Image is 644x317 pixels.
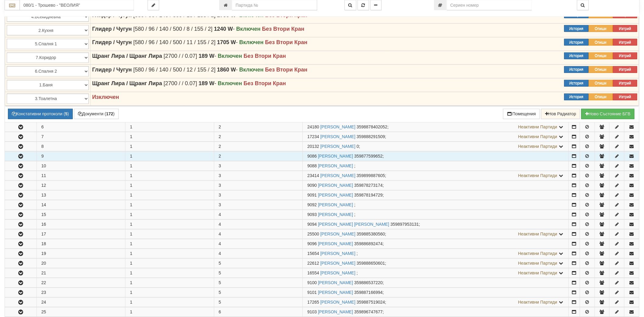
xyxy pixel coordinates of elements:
[125,200,214,210] td: 1
[37,132,125,142] td: 7
[357,300,385,305] span: 359887519024
[564,80,589,87] button: История
[518,134,558,139] span: Неактивни Партиди
[37,278,125,288] td: 22
[219,193,221,198] span: 3
[589,25,613,32] button: Опиши
[37,220,125,229] td: 16
[613,25,637,32] button: Изтрий
[303,181,569,190] td: ;
[262,26,304,32] strong: Без Втори Кран
[320,173,355,178] a: [PERSON_NAME]
[219,183,221,188] span: 3
[125,269,214,278] td: 1
[518,232,558,237] span: Неактивни Партиди
[92,81,162,87] strong: Щранг Лира / Щранг Лира
[219,222,221,227] span: 4
[307,222,317,227] span: Партида №
[357,125,387,130] span: 3598878402052
[303,123,569,132] td: ;
[214,26,235,32] span: -
[303,278,569,288] td: ;
[219,280,221,285] span: 5
[219,154,221,159] span: 2
[265,40,307,46] strong: Без Втори Кран
[37,249,125,259] td: 19
[92,94,119,100] strong: Изключен
[303,132,569,142] td: ;
[318,290,353,295] a: [PERSON_NAME]
[303,259,569,268] td: ;
[303,308,569,317] td: ;
[125,220,214,229] td: 1
[239,67,264,73] strong: Включен
[589,80,613,87] button: Опиши
[307,300,319,305] span: Партида №
[164,53,197,59] span: [2700 / / 0.07]
[92,53,162,59] strong: Щранг Лира / Щранг Лира
[354,310,383,315] span: 359896747677
[37,308,125,317] td: 25
[613,39,637,46] button: Изтрий
[518,300,558,305] span: Неактивни Партиди
[217,67,236,73] strong: 1860 W
[8,109,73,119] button: Констативни протоколи (5)
[125,259,214,268] td: 1
[125,210,214,220] td: 1
[613,66,637,73] button: Изтрий
[307,212,317,217] span: Партида №
[125,171,214,181] td: 1
[307,183,317,188] span: Партида №
[37,181,125,190] td: 12
[303,269,569,278] td: ;
[37,171,125,181] td: 11
[106,112,113,117] b: 172
[37,142,125,152] td: 8
[37,298,125,307] td: 24
[125,230,214,239] td: 1
[219,261,221,266] span: 5
[125,191,214,200] td: 1
[307,193,317,198] span: Партида №
[219,242,221,246] span: 4
[125,181,214,190] td: 1
[354,290,383,295] span: 359887166994
[320,125,355,130] a: [PERSON_NAME]
[37,269,125,278] td: 21
[65,112,68,117] b: 5
[303,220,569,229] td: ;
[320,134,355,139] a: [PERSON_NAME]
[307,290,317,295] span: Партида №
[74,109,119,119] button: Документи (172)
[357,144,359,149] span: 0
[518,271,558,276] span: Неактивни Партиди
[318,222,389,227] a: [PERSON_NAME] [PERSON_NAME]
[125,142,214,152] td: 1
[219,173,221,178] span: 3
[303,239,569,249] td: ;
[303,249,569,259] td: ;
[125,249,214,259] td: 1
[307,271,319,276] span: Партида №
[564,53,589,59] button: История
[37,123,125,132] td: 6
[357,261,385,266] span: 359888650601
[92,67,132,73] strong: Глидер / Чугун
[518,125,558,130] span: Неактивни Партиди
[219,203,221,207] span: 3
[125,239,214,249] td: 1
[37,239,125,249] td: 18
[320,232,355,237] a: [PERSON_NAME]
[219,300,221,305] span: 5
[303,298,569,307] td: ;
[307,251,319,256] span: Партида №
[307,242,317,246] span: Партида №
[613,80,637,87] button: Изтрий
[199,81,215,87] strong: 189 W
[354,154,383,159] span: 359877599652
[303,200,569,210] td: ;
[125,123,214,132] td: 1
[357,134,385,139] span: 359888291509
[219,251,221,256] span: 4
[307,164,317,169] span: Партида №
